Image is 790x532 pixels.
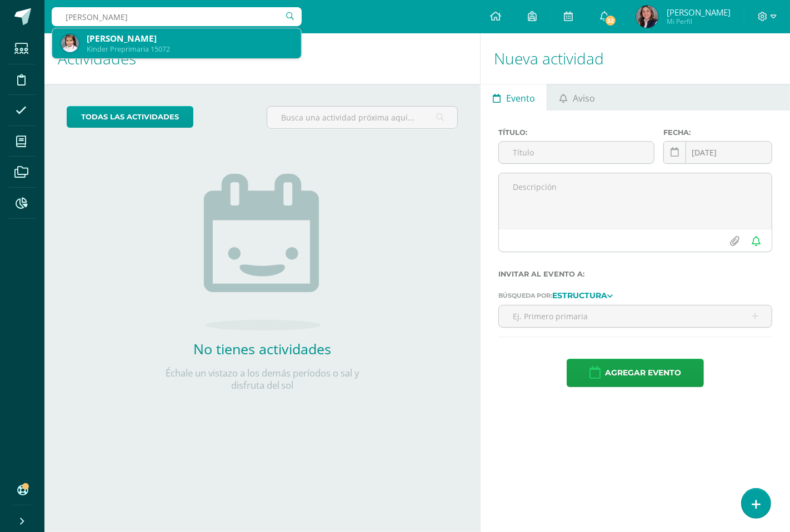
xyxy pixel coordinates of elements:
span: Búsqueda por: [498,292,552,300]
span: Mi Perfil [667,17,731,26]
button: Agregar evento [567,359,704,387]
input: Fecha de entrega [664,142,772,163]
label: Invitar al evento a: [498,270,772,278]
img: 52393627eabdc0e55c3bd6443667ee18.png [61,34,79,52]
input: Busca un usuario... [52,7,302,26]
h1: Nueva actividad [494,33,777,84]
label: Fecha: [663,128,772,137]
p: Échale un vistazo a los demás períodos o sal y disfruta del sol [151,367,373,392]
label: Título: [498,128,654,137]
span: Aviso [573,85,595,112]
img: no_activities.png [204,174,321,330]
span: Agregar evento [605,359,681,387]
h2: No tienes actividades [151,339,373,358]
div: [PERSON_NAME] [87,33,292,44]
strong: Estructura [552,291,607,301]
span: Evento [506,85,535,112]
img: 02931eb9dfe038bacbf7301e4bb6166e.png [636,6,658,28]
span: 52 [604,14,617,27]
a: Evento [481,84,547,111]
input: Ej. Primero primaria [499,305,772,327]
a: Estructura [552,292,613,299]
input: Busca una actividad próxima aquí... [267,107,457,128]
input: Título [499,142,654,163]
div: Kinder Preprimaria 15072 [87,44,292,54]
span: [PERSON_NAME] [667,7,731,18]
a: todas las Actividades [67,106,193,128]
a: Aviso [547,84,607,111]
